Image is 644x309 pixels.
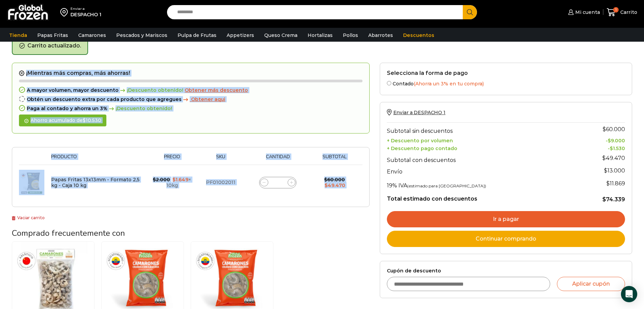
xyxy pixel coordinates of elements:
span: $ [325,182,328,188]
span: ¡Descuento obtenido! [119,87,183,93]
a: Enviar a DESPACHO 1 [387,109,445,116]
span: 1 [613,7,619,13]
span: (Ahorra un 3% en tu compra) [414,81,484,87]
a: Hortalizas [304,29,336,42]
label: Contado [387,80,625,87]
span: Enviar a DESPACHO 1 [393,109,445,116]
h2: ¡Mientras más compras, más ahorras! [19,70,362,77]
div: Ahorro acumulado de [19,115,106,126]
span: Mi cuenta [574,9,600,16]
th: Envío [387,165,575,177]
span: ¡Descuento obtenido! [107,106,172,111]
h2: Selecciona la forma de pago [387,70,625,76]
button: Aplicar cupón [557,277,625,291]
span: $ [324,177,327,183]
bdi: 13.000 [604,167,625,174]
span: $ [153,177,156,183]
a: Descuentos [400,29,438,42]
th: + Descuento por volumen [387,136,575,144]
a: Queso Crema [261,29,301,42]
a: Mi cuenta [566,5,600,19]
input: Product quantity [273,178,283,187]
bdi: 49.470 [602,155,625,161]
div: Carrito actualizado. [12,37,88,55]
a: Vaciar carrito [12,215,45,220]
a: Tienda [6,29,30,42]
div: A mayor volumen, mayor descuento [19,87,362,93]
bdi: 2.000 [153,177,170,183]
a: Papas Fritas 13x13mm - Formato 2,5 kg - Caja 10 kg [51,177,140,188]
bdi: 60.000 [324,177,345,183]
span: Comprado frecuentemente con [12,228,125,239]
th: Precio [148,154,196,165]
bdi: 10.530 [83,117,101,123]
a: Obtener más descuento [185,87,248,93]
div: Enviar a [70,6,101,11]
div: DESPACHO 1 [70,11,101,18]
td: × 10kg [148,165,196,200]
a: Papas Fritas [34,29,71,42]
a: Pulpa de Frutas [174,29,220,42]
th: Subtotal [310,154,359,165]
button: Search button [463,5,477,19]
span: $ [83,117,86,123]
th: Total estimado con descuentos [387,190,575,203]
span: $ [604,167,607,174]
th: Cantidad [246,154,310,165]
th: Subtotal sin descuentos [387,122,575,136]
bdi: 60.000 [603,126,625,132]
div: Paga al contado y ahorra un 3% [19,106,362,111]
span: $ [602,196,606,203]
a: Abarrotes [365,29,396,42]
small: (estimado para [GEOGRAPHIC_DATA]) [407,183,486,188]
bdi: 9.000 [608,138,625,144]
div: Open Intercom Messenger [621,286,637,302]
th: Sku [196,154,246,165]
td: PF01002011 [196,165,246,200]
span: $ [172,177,175,183]
a: Pollos [339,29,361,42]
input: Contado(Ahorra un 3% en tu compra) [387,81,391,85]
span: $ [606,180,610,187]
td: - [575,136,625,144]
a: Camarones [75,29,109,42]
span: $ [610,145,613,151]
span: Obtener aqui [191,96,225,102]
span: $ [608,138,611,144]
a: Ir a pagar [387,211,625,227]
div: Obtén un descuento extra por cada producto que agregues [19,97,362,102]
th: Producto [48,154,148,165]
a: Continuar comprando [387,231,625,247]
a: Pescados y Mariscos [113,29,171,42]
bdi: 1.649 [172,177,188,183]
span: 11.869 [606,180,625,187]
th: Subtotal con descuentos [387,151,575,165]
bdi: 1.530 [610,145,625,151]
th: + Descuento pago contado [387,144,575,151]
bdi: 49.470 [325,182,345,188]
span: $ [603,126,606,132]
td: - [575,144,625,151]
a: 1 Carrito [607,4,637,20]
span: $ [602,155,606,161]
label: Cupón de descuento [387,268,625,274]
th: 19% IVA [387,177,575,190]
img: address-field-icon.svg [60,6,70,18]
a: Appetizers [223,29,257,42]
a: Obtener aqui [182,97,225,102]
span: Carrito [619,9,637,16]
bdi: 74.339 [602,196,625,203]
